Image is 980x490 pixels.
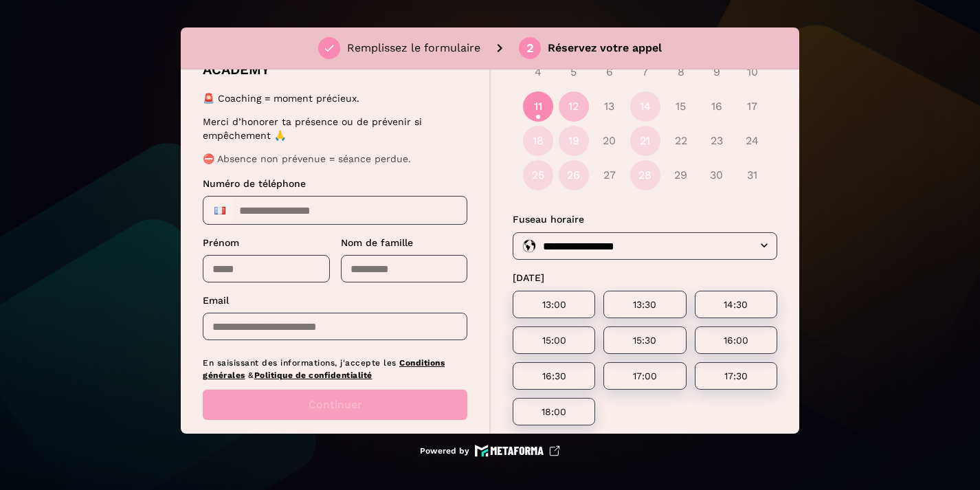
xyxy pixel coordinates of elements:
[203,178,306,189] span: Numéro de téléphone
[548,40,662,56] p: Réservez votre appel
[529,406,579,417] p: 18:00
[529,299,579,310] p: 13:00
[248,370,254,380] span: &
[203,237,239,248] span: Prénom
[559,160,589,190] button: 26 août 2025
[420,445,560,457] a: Powered by
[341,237,413,248] span: Nom de famille
[513,271,777,285] p: [DATE]
[523,91,553,122] button: 11 août 2025
[630,126,660,156] button: 21 août 2025
[254,370,372,380] a: Politique de confidentialité
[529,370,579,381] p: 16:30
[206,199,234,221] div: France: + 33
[711,370,761,381] p: 17:30
[529,335,579,346] p: 15:00
[630,91,660,122] button: 14 août 2025
[523,126,553,156] button: 18 août 2025
[526,42,534,54] div: 2
[559,126,589,156] button: 19 août 2025
[620,370,669,381] p: 17:00
[711,335,761,346] p: 16:00
[203,115,463,142] p: Merci d’honorer ta présence ou de prévenir si empêchement 🙏
[203,357,467,381] p: En saisissant des informations, j'accepte les
[559,91,589,122] button: 12 août 2025
[523,160,553,190] button: 25 août 2025
[630,160,660,190] button: 28 août 2025
[513,212,777,227] p: Fuseau horaire
[620,335,669,346] p: 15:30
[203,152,463,166] p: ⛔ Absence non prévenue = séance perdue.
[620,299,669,310] p: 13:30
[711,299,761,310] p: 14:30
[347,40,480,56] p: Remplissez le formulaire
[203,91,463,105] p: 🚨 Coaching = moment précieux.
[203,295,229,306] span: Email
[756,237,772,254] button: Open
[420,445,469,456] p: Powered by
